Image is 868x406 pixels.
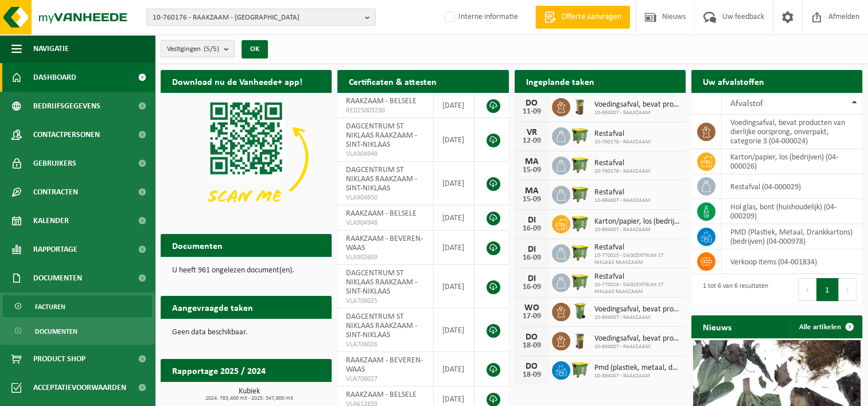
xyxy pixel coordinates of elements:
td: [DATE] [434,205,474,231]
span: Product Shop [33,345,85,373]
span: RAAKZAAM - BEVEREN-WAAS [346,235,423,252]
h2: Certificaten & attesten [337,70,448,92]
a: Documenten [3,320,152,342]
img: Download de VHEPlus App [161,93,332,221]
div: 12-09 [520,137,543,145]
span: Restafval [594,243,680,252]
span: Rapportage [33,235,77,264]
span: Restafval [594,188,651,197]
span: Restafval [594,272,680,282]
span: 10-894007 - RAAKZAAM [594,227,680,233]
div: DI [520,216,543,225]
img: WB-1100-HPE-GN-51 [570,155,590,174]
span: DAGCENTRUM ST NIKLAAS RAAKZAAM - SINT-NIKLAAS [346,269,417,296]
h2: Uw afvalstoffen [691,70,776,92]
h2: Documenten [161,234,234,256]
p: U heeft 961 ongelezen document(en). [172,267,320,275]
span: Restafval [594,130,651,139]
td: hol glas, bont (huishoudelijk) (04-000209) [722,199,862,224]
h2: Aangevraagde taken [161,296,264,318]
span: VLA904948 [346,218,425,228]
div: 15-09 [520,166,543,174]
span: Karton/papier, los (bedrijven) [594,217,680,227]
span: RAAKZAAM - BELSELE [346,391,417,399]
td: verkoop items (04-001834) [722,249,862,274]
span: Contactpersonen [33,120,100,149]
span: Voedingsafval, bevat producten van dierlijke oorsprong, onverpakt, categorie 3 [594,305,680,314]
span: Facturen [35,296,65,318]
span: 10-894007 - RAAKZAAM [594,373,680,380]
img: WB-1100-HPE-GN-50 [570,243,590,262]
span: Documenten [33,264,82,292]
h2: Download nu de Vanheede+ app! [161,70,314,92]
div: 16-09 [520,225,543,233]
img: WB-0140-HPE-BN-01 [570,96,590,116]
div: 1 tot 6 van 6 resultaten [697,277,768,302]
td: [DATE] [434,93,474,118]
div: DI [520,245,543,254]
img: WB-1100-HPE-GN-50 [570,272,590,291]
span: Navigatie [33,34,69,63]
span: Offerte aanvragen [559,11,624,23]
span: DAGCENTRUM ST NIKLAAS RAAKZAAM - SINT-NIKLAAS [346,313,417,339]
div: DO [520,333,543,342]
td: voedingsafval, bevat producten van dierlijke oorsprong, onverpakt, categorie 3 (04-000024) [722,115,862,149]
span: 10-894007 - RAAKZAAM [594,343,680,350]
td: [DATE] [434,309,474,352]
button: Previous [798,278,816,301]
span: Acceptatievoorwaarden [33,373,126,402]
span: 2024: 783,400 m3 - 2025: 547,800 m3 [166,396,332,401]
td: [DATE] [434,352,474,387]
span: Restafval [594,159,651,168]
span: Vestigingen [167,41,219,58]
div: MA [520,186,543,196]
span: 10-894007 - RAAKZAAM [594,314,680,321]
span: VLA904949 [346,150,425,159]
span: RED25003230 [346,106,425,115]
div: 16-09 [520,254,543,262]
td: [DATE] [434,162,474,205]
div: DO [520,99,543,108]
span: Bedrijfsgegevens [33,92,100,120]
a: Alle artikelen [790,315,861,338]
count: (5/5) [204,45,219,53]
td: [DATE] [434,118,474,162]
a: Offerte aanvragen [535,6,630,29]
img: WB-0140-HPE-BN-01 [570,330,590,350]
button: Next [839,278,857,301]
span: Documenten [35,321,77,342]
span: DAGCENTRUM ST NIKLAAS RAAKZAAM - SINT-NIKLAAS [346,166,417,193]
button: OK [242,40,268,58]
h3: Kubiek [166,388,332,401]
label: Interne informatie [442,9,518,26]
span: RAAKZAAM - BELSELE [346,97,417,106]
span: VLA902609 [346,253,425,262]
p: Geen data beschikbaar. [172,329,320,337]
h2: Nieuws [691,315,743,338]
button: Vestigingen(5/5) [161,40,235,57]
span: VLA708027 [346,374,425,384]
span: VLA708026 [346,340,425,349]
span: Afvalstof [730,99,763,108]
span: RAAKZAAM - BELSELE [346,209,417,218]
img: WB-1100-HPE-GN-50 [570,184,590,204]
div: 18-09 [520,342,543,350]
span: 10-770025 - DAGCENTRUM ST NIKLAAS RAAKZAAM [594,252,680,266]
button: 10-760176 - RAAKZAAM - [GEOGRAPHIC_DATA] [146,9,376,26]
td: restafval (04-000029) [722,174,862,199]
h2: Rapportage 2025 / 2024 [161,359,277,381]
button: 1 [816,278,839,301]
div: 15-09 [520,196,543,204]
div: DI [520,274,543,283]
h2: Ingeplande taken [515,70,606,92]
div: 16-09 [520,283,543,291]
span: Voedingsafval, bevat producten van dierlijke oorsprong, onverpakt, categorie 3 [594,334,680,343]
span: Pmd (plastiek, metaal, drankkartons) (bedrijven) [594,364,680,373]
td: PMD (Plastiek, Metaal, Drankkartons) (bedrijven) (04-000978) [722,224,862,249]
span: VLA904950 [346,193,425,202]
span: 10-894007 - RAAKZAAM [594,110,680,116]
span: 10-760176 - RAAKZAAM - [GEOGRAPHIC_DATA] [153,9,360,26]
div: DO [520,362,543,371]
div: 11-09 [520,108,543,116]
span: Dashboard [33,63,76,92]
